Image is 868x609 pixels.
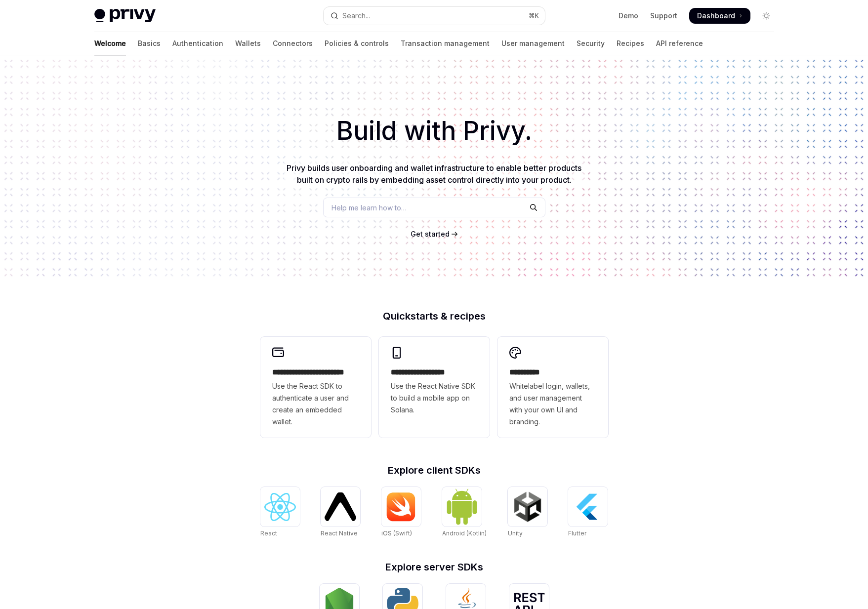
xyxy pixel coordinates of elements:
img: Flutter [572,491,604,523]
a: Get started [411,229,450,239]
a: iOS (Swift)iOS (Swift) [381,487,421,538]
span: Use the React Native SDK to build a mobile app on Solana. [391,380,478,416]
h1: Build with Privy. [16,112,852,150]
span: Unity [508,529,523,537]
a: FlutterFlutter [568,487,608,538]
a: Recipes [617,32,644,55]
h2: Quickstarts & recipes [260,311,608,321]
a: Policies & controls [325,32,389,55]
a: Connectors [273,32,313,55]
a: ReactReact [260,487,300,538]
span: iOS (Swift) [381,529,412,537]
img: React Native [325,492,356,521]
span: React Native [321,529,358,537]
span: Use the React SDK to authenticate a user and create an embedded wallet. [272,380,359,428]
a: Android (Kotlin)Android (Kotlin) [442,487,487,538]
a: Authentication [172,32,223,55]
span: Dashboard [697,11,735,21]
a: Wallets [235,32,261,55]
a: UnityUnity [508,487,547,538]
a: Support [650,11,677,21]
h2: Explore client SDKs [260,465,608,475]
img: light logo [94,9,156,23]
a: **** **** **** ***Use the React Native SDK to build a mobile app on Solana. [379,337,490,438]
a: Demo [619,11,638,21]
img: React [264,493,296,521]
div: Search... [342,10,370,22]
img: Android (Kotlin) [446,488,478,525]
button: Open search [324,7,545,25]
a: Basics [138,32,161,55]
span: Help me learn how to… [331,203,407,213]
h2: Explore server SDKs [260,562,608,572]
span: React [260,529,277,537]
span: Privy builds user onboarding and wallet infrastructure to enable better products built on crypto ... [287,163,581,185]
span: Android (Kotlin) [442,529,487,537]
a: Transaction management [401,32,490,55]
a: Dashboard [689,8,750,24]
a: React NativeReact Native [321,487,360,538]
a: API reference [656,32,703,55]
span: Whitelabel login, wallets, and user management with your own UI and branding. [509,380,596,428]
span: Flutter [568,529,586,537]
a: Security [577,32,605,55]
img: iOS (Swift) [385,492,417,522]
span: Get started [411,230,450,238]
img: Unity [512,491,543,523]
a: Welcome [94,32,126,55]
button: Toggle dark mode [758,8,774,24]
a: **** *****Whitelabel login, wallets, and user management with your own UI and branding. [497,337,608,438]
a: User management [501,32,565,55]
span: ⌘ K [529,12,539,20]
